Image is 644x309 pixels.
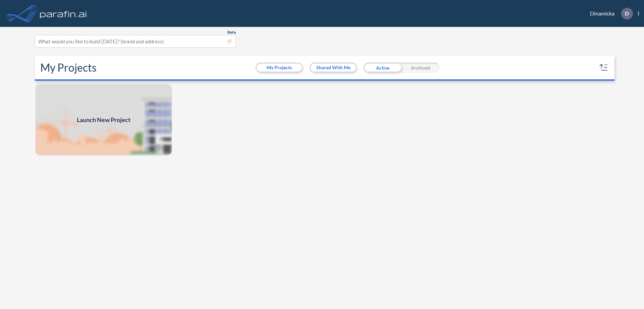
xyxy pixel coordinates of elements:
[311,64,356,72] button: Shared With Me
[401,63,439,73] div: Archived
[77,115,130,124] span: Launch New Project
[364,63,401,73] div: Active
[35,83,172,156] a: Launch New Project
[257,64,302,72] button: My Projects
[625,10,629,16] p: D
[39,7,88,20] img: logo
[35,83,172,156] img: add
[598,62,609,73] button: sort
[580,8,639,20] div: Dinamicka
[40,61,97,74] h2: My Projects
[227,30,236,35] span: Beta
